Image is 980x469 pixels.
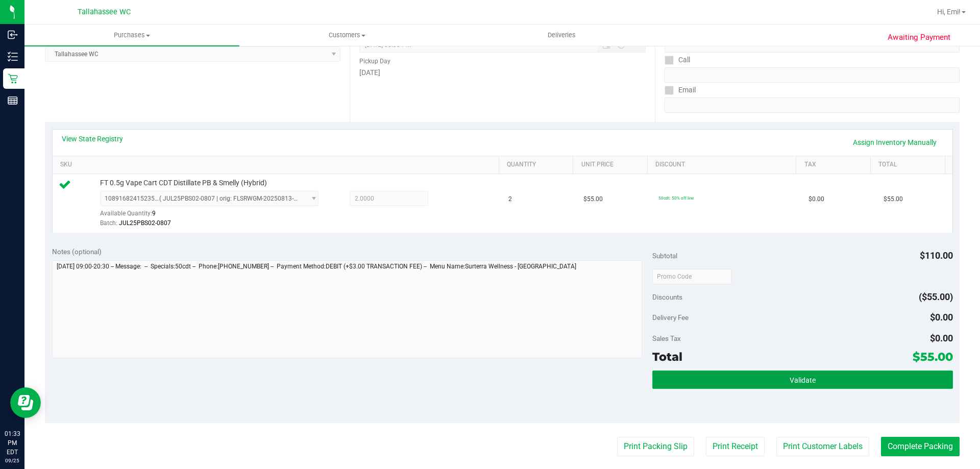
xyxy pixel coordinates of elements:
a: Purchases [24,24,239,46]
a: Tax [804,161,867,169]
span: $0.00 [930,333,953,343]
a: Discount [655,161,792,169]
inline-svg: Inventory [8,52,18,62]
span: Awaiting Payment [888,32,950,43]
span: $55.00 [884,194,903,204]
button: Complete Packing [881,437,960,456]
span: $55.00 [913,350,953,364]
span: $0.00 [808,194,824,204]
p: 01:33 PM EDT [5,429,20,457]
span: Customers [240,31,454,40]
a: Deliveries [454,24,669,46]
span: JUL25PBS02-0807 [119,219,171,227]
span: $110.00 [920,250,953,261]
a: View State Registry [62,134,123,144]
span: Total [652,350,682,364]
inline-svg: Retail [8,73,18,84]
a: Unit Price [581,161,644,169]
span: Notes (optional) [52,248,102,256]
p: 09/25 [5,457,20,464]
span: $55.00 [583,194,603,204]
input: Promo Code [652,269,731,284]
span: 50cdt: 50% off line [658,195,694,201]
a: Customers [239,24,454,46]
span: Delivery Fee [652,313,689,322]
label: Call [665,53,690,67]
span: ($55.00) [919,291,953,302]
a: SKU [60,161,495,169]
label: Email [665,83,696,97]
span: Batch: [100,219,117,227]
span: 9 [152,210,156,217]
span: Discounts [652,288,682,306]
span: FT 0.5g Vape Cart CDT Distillate PB & Smelly (Hybrid) [100,178,267,188]
span: $0.00 [930,312,953,323]
span: Sales Tax [652,334,681,342]
span: Tallahassee WC [78,8,131,16]
a: Quantity [507,161,569,169]
a: Total [878,161,941,169]
span: Purchases [24,31,239,40]
div: Available Quantity: [100,206,330,226]
inline-svg: Inbound [8,30,18,40]
label: Pickup Day [359,57,390,66]
button: Print Receipt [706,437,765,456]
span: Validate [790,376,816,384]
input: Format: (999) 999-9999 [665,67,960,83]
iframe: Resource center [10,387,41,418]
button: Print Packing Slip [617,437,694,456]
a: Assign Inventory Manually [846,134,943,151]
button: Print Customer Labels [776,437,869,456]
inline-svg: Reports [8,95,18,106]
span: Hi, Emi! [937,8,961,16]
span: 2 [508,194,512,204]
span: Subtotal [652,252,677,260]
div: [DATE] [359,67,645,78]
button: Validate [652,371,952,389]
span: Deliveries [534,31,590,40]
